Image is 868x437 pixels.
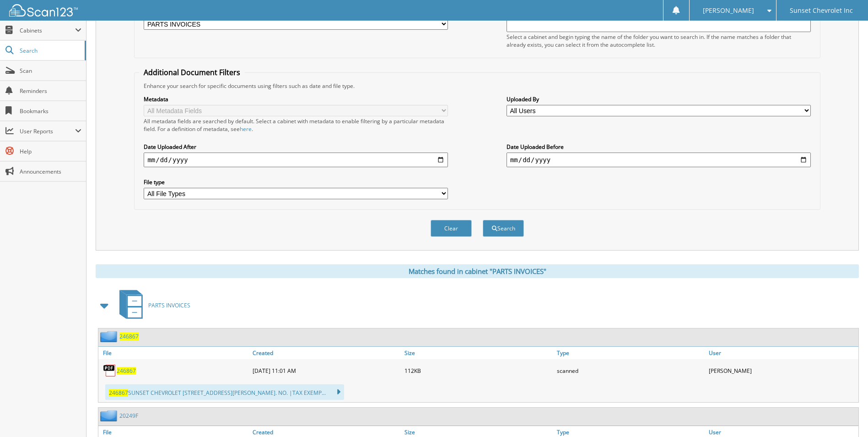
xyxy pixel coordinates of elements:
[706,361,858,380] div: [PERSON_NAME]
[250,347,402,359] a: Created
[822,393,868,437] iframe: Chat Widget
[483,220,524,237] button: Search
[117,367,136,375] a: 246867
[100,410,119,421] img: folder2.png
[240,125,252,133] a: here
[507,95,811,103] label: Uploaded By
[555,361,706,380] div: scanned
[507,143,811,151] label: Date Uploaded Before
[703,8,754,13] span: [PERSON_NAME]
[144,117,448,133] div: All metadata fields are searched by default. Select a cabinet with metadata to enable filtering b...
[144,95,448,103] label: Metadata
[20,67,81,75] span: Scan
[100,331,119,342] img: folder2.png
[114,287,190,323] a: PARTS INVOICES
[507,33,811,49] div: Select a cabinet and begin typing the name of the folder you want to search in. If the name match...
[119,333,139,340] a: 246867
[103,364,117,377] img: PDF.png
[144,153,448,167] input: start
[706,347,858,359] a: User
[109,389,128,397] span: 246867
[20,168,81,175] span: Announcements
[250,361,402,380] div: [DATE] 11:01 AM
[20,47,80,55] span: Search
[105,384,344,400] div: SUNSET CHEVROLET [STREET_ADDRESS][PERSON_NAME]. NO. |TAX EXEMP...
[144,143,448,151] label: Date Uploaded After
[139,82,815,90] div: Enhance your search for specific documents using filters such as date and file type.
[119,412,138,420] a: 20249F
[20,107,81,115] span: Bookmarks
[20,27,75,34] span: Cabinets
[20,127,75,135] span: User Reports
[507,153,811,167] input: end
[790,8,853,13] span: Sunset Chevrolet Inc
[139,67,245,77] legend: Additional Document Filters
[144,178,448,186] label: File type
[402,361,554,380] div: 112KB
[431,220,472,237] button: Clear
[20,87,81,95] span: Reminders
[20,147,81,155] span: Help
[402,347,554,359] a: Size
[555,347,706,359] a: Type
[9,4,78,16] img: scan123-logo-white.svg
[96,264,859,278] div: Matches found in cabinet "PARTS INVOICES"
[98,347,250,359] a: File
[148,301,190,309] span: PARTS INVOICES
